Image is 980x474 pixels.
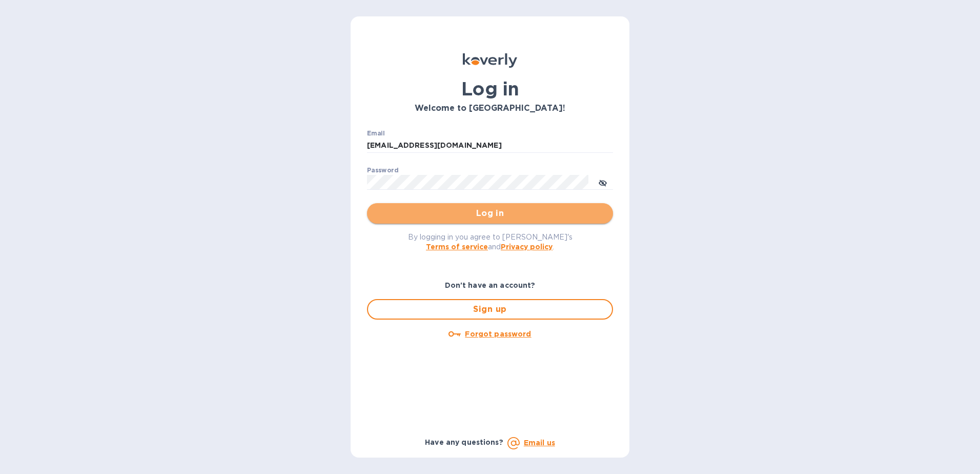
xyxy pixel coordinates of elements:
[367,167,398,173] label: Password
[463,53,517,68] img: Koverly
[501,243,553,251] a: Privacy policy
[465,330,531,338] u: Forgot password
[367,203,613,224] button: Log in
[367,130,385,136] label: Email
[376,303,604,315] span: Sign up
[367,299,613,320] button: Sign up
[445,281,536,289] b: Don't have an account?
[367,104,613,113] h3: Welcome to [GEOGRAPHIC_DATA]!
[408,233,573,251] span: By logging in you agree to [PERSON_NAME]'s and .
[426,243,488,251] a: Terms of service
[524,439,555,447] a: Email us
[425,438,503,446] b: Have any questions?
[593,172,613,192] button: toggle password visibility
[367,78,613,100] h1: Log in
[367,138,613,153] input: Enter email address
[375,207,605,220] span: Log in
